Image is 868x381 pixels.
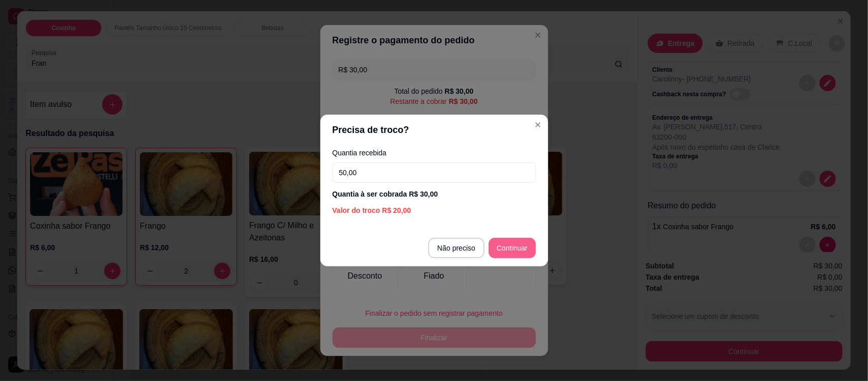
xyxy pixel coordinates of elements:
[489,238,536,258] button: Continuar
[320,115,548,145] header: Precisa de troco?
[428,238,485,258] button: Não preciso
[333,149,536,156] label: Quantia recebida
[333,189,536,199] div: Quantia à ser cobrada R$ 30,00
[333,205,536,215] div: Valor do troco R$ 20,00
[530,117,546,133] button: Close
